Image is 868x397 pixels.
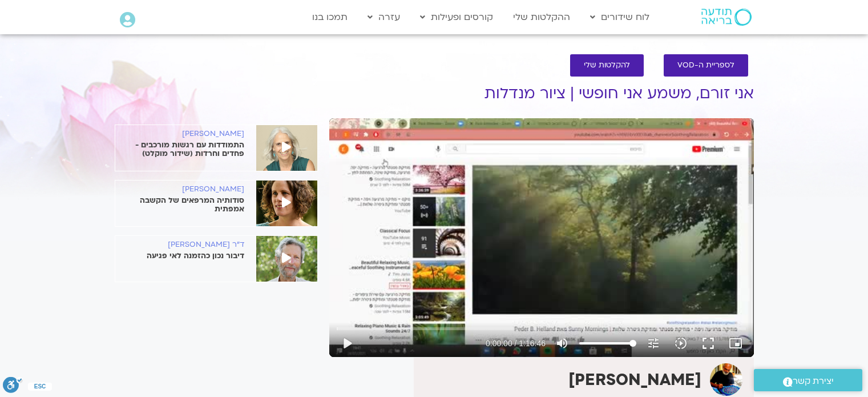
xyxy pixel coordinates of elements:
strong: [PERSON_NAME] [568,369,701,391]
a: [PERSON_NAME] התמודדות עם רגשות מורכבים - פחדים וחרדות (שידור מוקלט) [115,130,317,158]
img: איתן קדמי [710,363,742,396]
img: תודעה בריאה [701,9,752,26]
h6: [PERSON_NAME] [115,185,244,194]
span: להקלטות שלי [584,61,630,70]
h1: אני זורם, משמע אני חופשי | ציור מנדלות [329,85,754,102]
span: לספריית ה-VOD [677,61,734,70]
a: ד"ר [PERSON_NAME] דיבור נכון כהזמנה לאי פגיעה [115,240,317,260]
h6: [PERSON_NAME] [115,130,244,138]
a: לוח שידורים [584,6,655,28]
a: תמכו בנו [306,6,353,28]
img: WhatsApp-Image-2020-09-25-at-16.50.04-10.jpeg [256,125,317,171]
img: %D7%99%D7%A2%D7%9C-%D7%A7%D7%95%D7%A8%D7%9F.jpg [256,181,317,226]
p: התמודדות עם רגשות מורכבים - פחדים וחרדות (שידור מוקלט) [115,141,244,158]
img: stiven-1-e1587036929844-9.jpg [256,236,317,282]
a: לספריית ה-VOD [664,54,748,77]
a: קורסים ופעילות [414,6,499,28]
a: להקלטות שלי [570,54,644,77]
span: יצירת קשר [793,374,834,389]
a: [PERSON_NAME] סודותיה המרפאים של הקשבה אמפתית [115,185,317,214]
p: דיבור נכון כהזמנה לאי פגיעה [115,252,244,260]
a: יצירת קשר [754,369,862,391]
h6: ד"ר [PERSON_NAME] [115,240,244,249]
a: ההקלטות שלי [507,6,576,28]
a: עזרה [362,6,406,28]
p: סודותיה המרפאים של הקשבה אמפתית [115,197,244,214]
